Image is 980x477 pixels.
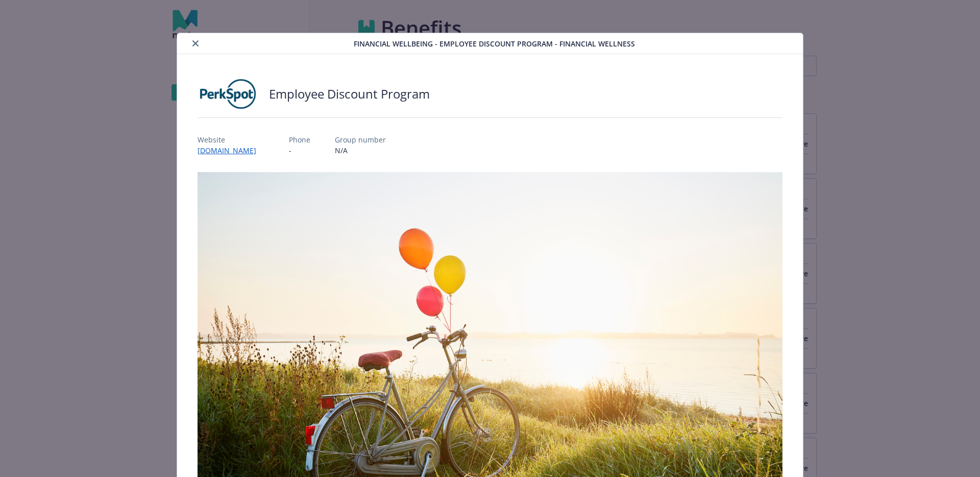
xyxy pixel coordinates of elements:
[198,134,264,145] p: Website
[335,145,386,156] p: N/A
[289,134,310,145] p: Phone
[335,134,386,145] p: Group number
[198,146,264,155] a: [DOMAIN_NAME]
[289,145,310,156] p: -
[269,85,430,103] h2: Employee Discount Program
[198,79,259,109] img: PerkSpot
[189,37,202,50] button: close
[354,38,635,49] span: Financial Wellbeing - Employee Discount Program - Financial Wellness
